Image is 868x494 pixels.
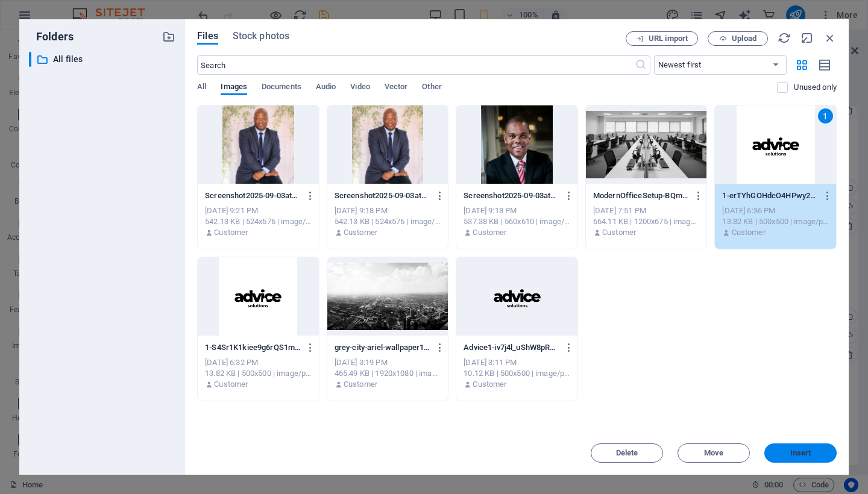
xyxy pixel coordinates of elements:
[464,205,570,216] div: [DATE] 9:18 PM
[335,368,441,379] div: 465.49 KB | 1920x1080 | image/jpeg
[764,443,837,463] button: Insert
[29,52,31,67] div: ​
[593,216,700,227] div: 664.11 KB | 1200x675 | image/png
[732,35,756,42] span: Upload
[335,190,430,201] p: Screenshot2025-09-03at21.18.06-ld5X586avo1jX6l2nztYsA.png
[29,29,74,45] p: Folders
[800,31,814,45] i: Minimize
[722,190,817,201] p: 1-erTYhGOHdcO4HPwy2MmLwQ.png
[197,55,634,75] input: Search
[335,216,441,227] div: 542.13 KB | 524x576 | image/png
[473,227,506,238] p: Customer
[197,80,206,96] span: All
[205,190,300,201] p: Screenshot2025-09-03at21.18.06-wgmfeBuhly_c6ikPPTh4iQ.png
[722,216,829,227] div: 13.82 KB | 500x500 | image/png
[591,443,663,463] button: Delete
[162,30,175,43] i: Create new folder
[708,31,768,46] button: Upload
[704,449,723,457] span: Move
[335,357,441,368] div: [DATE] 3:19 PM
[818,108,833,123] div: 1
[722,205,829,216] div: [DATE] 6:36 PM
[205,342,300,353] p: 1-S4Sr1K1kiee9g6rQS1mTDg.png
[616,449,638,457] span: Delete
[316,80,336,96] span: Audio
[262,80,301,96] span: Documents
[214,379,248,390] p: Customer
[214,227,248,238] p: Customer
[335,205,441,216] div: [DATE] 9:18 PM
[350,80,370,96] span: Video
[221,80,247,96] span: Images
[473,379,506,390] p: Customer
[205,368,312,379] div: 13.82 KB | 500x500 | image/png
[385,80,408,96] span: Vector
[678,443,750,463] button: Move
[53,52,153,66] p: All files
[602,227,636,238] p: Customer
[205,357,312,368] div: [DATE] 6:32 PM
[464,342,559,353] p: Advice1-iv7j4l_uShW8pR6yb41mcQ.png
[790,449,811,457] span: Insert
[593,190,688,201] p: ModernOfficeSetup-BQm6lvLGBtLipDWaGfW0Og.png
[732,227,766,238] p: Customer
[778,31,791,45] i: Reload
[649,35,688,42] span: URL import
[205,205,312,216] div: [DATE] 9:21 PM
[593,205,700,216] div: [DATE] 7:51 PM
[464,357,570,368] div: [DATE] 3:11 PM
[422,80,441,96] span: Other
[197,29,218,43] span: Files
[233,29,289,43] span: Stock photos
[344,227,377,238] p: Customer
[464,216,570,227] div: 537.38 KB | 560x610 | image/png
[626,31,698,46] button: URL import
[344,379,377,390] p: Customer
[794,82,837,93] p: Displays only files that are not in use on the website. Files added during this session can still...
[464,190,559,201] p: Screenshot2025-09-03at21.17.39-GXZQOaobyim1cS_pi6hVZA.png
[464,368,570,379] div: 10.12 KB | 500x500 | image/png
[823,31,837,45] i: Close
[205,216,312,227] div: 542.13 KB | 524x576 | image/png
[335,342,430,353] p: grey-city-ariel-wallpaper1-OBlCL2SCYtVzvP-0PxmNnA.jpg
